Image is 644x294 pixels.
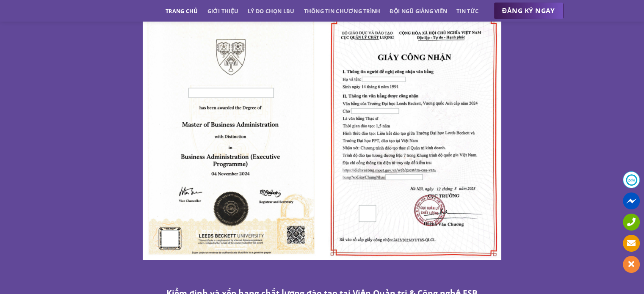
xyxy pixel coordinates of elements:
a: Giới thiệu [207,3,238,19]
a: Thông tin chương trình [304,3,381,19]
a: Trang chủ [166,3,198,19]
a: Lý do chọn LBU [248,3,295,19]
span: ĐĂNG KÝ NGAY [502,5,555,16]
a: Tin tức [456,3,478,19]
a: ĐĂNG KÝ NGAY [494,3,564,19]
a: Đội ngũ giảng viên [390,3,447,19]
